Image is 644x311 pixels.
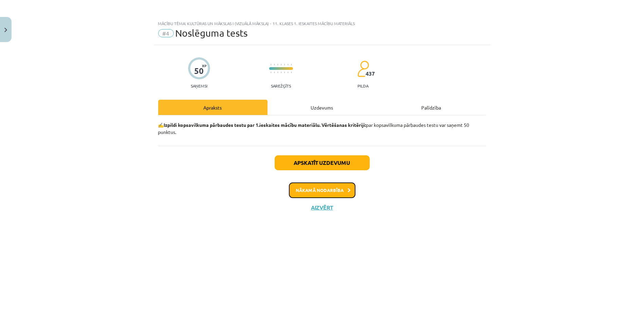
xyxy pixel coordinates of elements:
[284,64,285,65] img: icon-short-line-57e1e144782c952c97e751825c79c345078a6d821885a25fce030b3d8c18986b.svg
[268,100,377,115] div: Uzdevums
[274,72,275,73] img: icon-short-line-57e1e144782c952c97e751825c79c345078a6d821885a25fce030b3d8c18986b.svg
[281,72,281,73] img: icon-short-line-57e1e144782c952c97e751825c79c345078a6d821885a25fce030b3d8c18986b.svg
[271,72,271,73] img: icon-short-line-57e1e144782c952c97e751825c79c345078a6d821885a25fce030b3d8c18986b.svg
[281,64,281,65] img: icon-short-line-57e1e144782c952c97e751825c79c345078a6d821885a25fce030b3d8c18986b.svg
[158,121,486,136] p: ✍️ par kopsavilkuma pārbaudes testu var saņemt 50 punktus.
[291,64,292,65] img: icon-short-line-57e1e144782c952c97e751825c79c345078a6d821885a25fce030b3d8c18986b.svg
[271,83,291,88] p: Sarežģīts
[176,27,248,39] span: Noslēguma tests
[274,64,275,65] img: icon-short-line-57e1e144782c952c97e751825c79c345078a6d821885a25fce030b3d8c18986b.svg
[158,21,486,26] div: Mācību tēma: Kultūras un mākslas i (vizuālā māksla) - 11. klases 1. ieskaites mācību materiāls
[158,100,268,115] div: Apraksts
[277,72,278,73] img: icon-short-line-57e1e144782c952c97e751825c79c345078a6d821885a25fce030b3d8c18986b.svg
[202,64,206,67] span: XP
[4,28,7,32] img: icon-close-lesson-0947bae3869378f0d4975bcd49f059093ad1ed9edebbc8119c70593378902aed.svg
[357,83,368,88] p: pilda
[309,204,335,211] button: Aizvērt
[291,72,292,73] img: icon-short-line-57e1e144782c952c97e751825c79c345078a6d821885a25fce030b3d8c18986b.svg
[277,64,278,65] img: icon-short-line-57e1e144782c952c97e751825c79c345078a6d821885a25fce030b3d8c18986b.svg
[158,29,174,37] span: #4
[288,72,288,73] img: icon-short-line-57e1e144782c952c97e751825c79c345078a6d821885a25fce030b3d8c18986b.svg
[366,71,375,77] span: 437
[275,155,370,170] button: Apskatīt uzdevumu
[289,182,355,198] button: Nākamā nodarbība
[194,66,204,76] div: 50
[288,64,288,65] img: icon-short-line-57e1e144782c952c97e751825c79c345078a6d821885a25fce030b3d8c18986b.svg
[164,122,366,128] b: Izpildi kopsavilkuma pārbaudes testu par 1.ieskaites mācību materiālu. Vērtēšanas kritēriji:
[188,83,210,88] p: Saņemsi
[271,64,271,65] img: icon-short-line-57e1e144782c952c97e751825c79c345078a6d821885a25fce030b3d8c18986b.svg
[377,100,486,115] div: Palīdzība
[284,72,285,73] img: icon-short-line-57e1e144782c952c97e751825c79c345078a6d821885a25fce030b3d8c18986b.svg
[357,60,369,77] img: students-c634bb4e5e11cddfef0936a35e636f08e4e9abd3cc4e673bd6f9a4125e45ecb1.svg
